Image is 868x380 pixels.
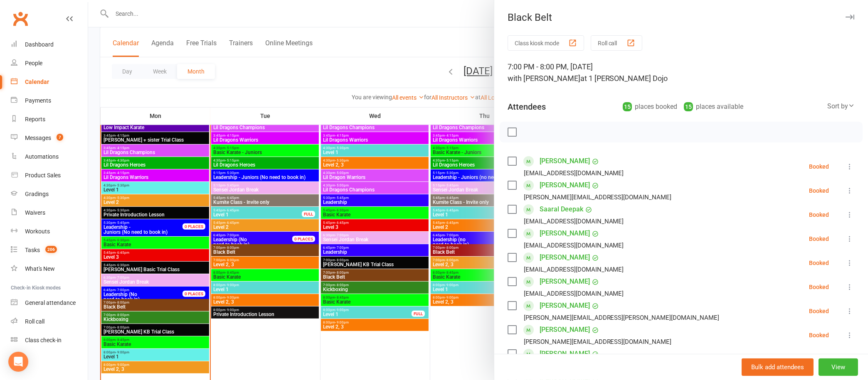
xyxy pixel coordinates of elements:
a: [PERSON_NAME] [540,299,590,312]
div: [PERSON_NAME][EMAIL_ADDRESS][DOMAIN_NAME] [524,192,672,203]
button: Roll call [591,35,642,51]
a: Gradings [11,185,88,203]
span: at 1 [PERSON_NAME] Dojo [580,74,668,83]
div: General attendance [25,299,76,306]
a: Clubworx [10,8,31,29]
div: [PERSON_NAME][EMAIL_ADDRESS][DOMAIN_NAME] [524,336,672,347]
div: [PERSON_NAME][EMAIL_ADDRESS][PERSON_NAME][DOMAIN_NAME] [524,312,720,323]
a: [PERSON_NAME] [540,227,590,240]
button: Bulk add attendees [742,358,814,376]
div: Gradings [25,191,49,197]
div: Booked [809,188,829,194]
div: [EMAIL_ADDRESS][DOMAIN_NAME] [524,168,624,179]
div: Product Sales [25,172,61,179]
a: [PERSON_NAME] [540,154,590,168]
a: Roll call [11,312,88,331]
div: Waivers [25,209,45,216]
a: Product Sales [11,166,88,185]
div: 15 [623,102,632,111]
span: 7 [57,134,63,141]
div: Payments [25,97,51,104]
div: Reports [25,116,45,123]
div: Workouts [25,228,50,235]
span: with [PERSON_NAME] [508,74,580,83]
div: [EMAIL_ADDRESS][DOMAIN_NAME] [524,288,624,299]
button: Class kiosk mode [508,35,584,51]
div: Booked [809,164,829,169]
a: [PERSON_NAME] [540,251,590,264]
div: Booked [809,212,829,218]
div: Messages [25,135,51,141]
button: View [819,358,858,376]
div: Calendar [25,78,49,85]
a: Dashboard [11,35,88,54]
a: [PERSON_NAME] [540,179,590,192]
div: Open Intercom Messenger [8,352,28,372]
a: [PERSON_NAME] [540,347,590,360]
span: 206 [45,246,57,253]
div: 15 [684,102,693,111]
a: Workouts [11,222,88,241]
a: What's New [11,260,88,278]
div: Automations [25,153,59,160]
div: Sort by [827,101,855,112]
a: Messages 7 [11,129,88,147]
div: Tasks [25,247,40,253]
a: People [11,54,88,73]
a: [PERSON_NAME] [540,323,590,336]
div: People [25,60,42,66]
a: Automations [11,147,88,166]
div: What's New [25,265,55,272]
a: Calendar [11,73,88,91]
div: Booked [809,284,829,290]
div: places booked [623,101,677,113]
div: Roll call [25,318,44,325]
div: Booked [809,260,829,266]
a: [PERSON_NAME] [540,275,590,288]
div: Black Belt [494,12,868,23]
a: General attendance kiosk mode [11,294,88,312]
div: Booked [809,308,829,314]
div: [EMAIL_ADDRESS][DOMAIN_NAME] [524,240,624,251]
div: [EMAIL_ADDRESS][DOMAIN_NAME] [524,264,624,275]
div: [EMAIL_ADDRESS][DOMAIN_NAME] [524,216,624,227]
a: Saaral Deepak [540,203,583,216]
div: places available [684,101,743,113]
a: Waivers [11,203,88,222]
a: Class kiosk mode [11,331,88,350]
a: Tasks 206 [11,241,88,260]
div: Dashboard [25,41,54,48]
div: Class check-in [25,337,62,343]
a: Reports [11,110,88,129]
div: Booked [809,332,829,338]
div: 7:00 PM - 8:00 PM, [DATE] [508,61,855,84]
a: Payments [11,91,88,110]
div: Attendees [508,101,546,113]
div: Booked [809,236,829,242]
